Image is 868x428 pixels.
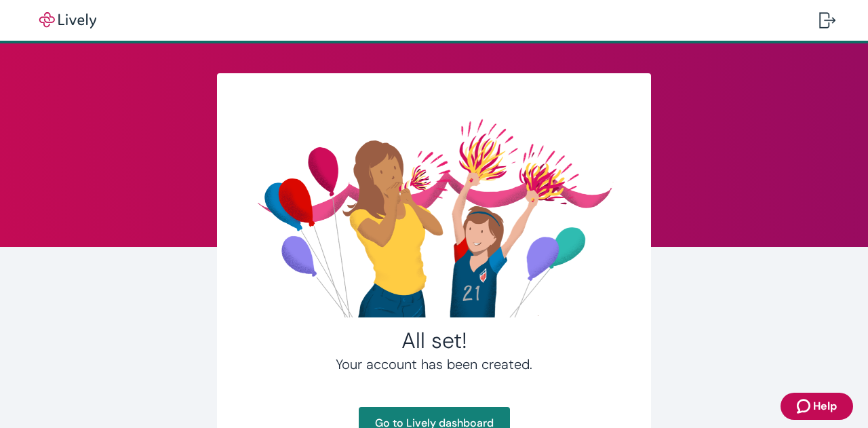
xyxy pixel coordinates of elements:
[797,398,813,414] svg: Zendesk support icon
[30,12,106,28] img: Lively
[813,398,837,414] span: Help
[808,4,846,37] button: Log out
[250,354,618,374] h4: Your account has been created.
[781,393,853,420] button: Zendesk support iconHelp
[250,327,618,354] h2: All set!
